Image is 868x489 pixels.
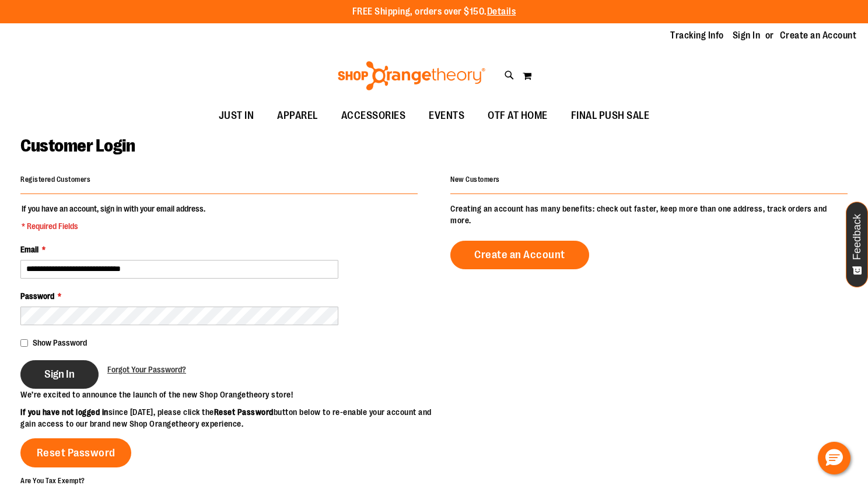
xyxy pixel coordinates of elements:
a: Reset Password [20,438,131,467]
p: FREE Shipping, orders over $150. [352,5,516,19]
p: Creating an account has many benefits: check out faster, keep more than one address, track orders... [450,203,848,226]
span: Reset Password [37,446,116,459]
legend: If you have an account, sign in with your email address. [20,203,206,232]
span: FINAL PUSH SALE [571,103,650,129]
p: since [DATE], please click the button below to re-enable your account and gain access to our bran... [20,406,434,430]
strong: Are You Tax Exempt? [20,476,85,484]
strong: Reset Password [214,407,274,417]
span: Password [20,291,54,301]
img: Shop Orangetheory [336,61,487,90]
a: FINAL PUSH SALE [559,103,661,129]
span: Forgot Your Password? [107,365,186,374]
strong: New Customers [450,175,500,184]
p: We’re excited to announce the launch of the new Shop Orangetheory store! [20,389,434,400]
a: Create an Account [450,241,589,269]
span: Feedback [852,214,863,260]
span: Sign In [44,368,75,381]
a: ACCESSORIES [330,103,418,129]
a: JUST IN [207,103,266,129]
span: ACCESSORIES [341,103,406,129]
span: APPAREL [277,103,318,129]
span: * Required Fields [22,220,205,232]
span: Create an Account [474,248,565,261]
span: OTF AT HOME [488,103,548,129]
a: Details [487,6,516,17]
a: Create an Account [780,29,857,42]
strong: If you have not logged in [20,407,108,417]
a: EVENTS [417,103,476,129]
button: Hello, have a question? Let’s chat. [818,442,850,474]
a: OTF AT HOME [476,103,559,129]
span: EVENTS [429,103,464,129]
strong: Registered Customers [20,175,90,184]
a: APPAREL [265,103,330,129]
span: Email [20,245,38,254]
a: Tracking Info [670,29,724,42]
button: Sign In [20,360,99,389]
a: Forgot Your Password? [107,364,186,375]
span: Customer Login [20,136,135,156]
span: JUST IN [219,103,254,129]
span: Show Password [33,338,87,347]
a: Sign In [733,29,761,42]
button: Feedback - Show survey [846,202,868,287]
